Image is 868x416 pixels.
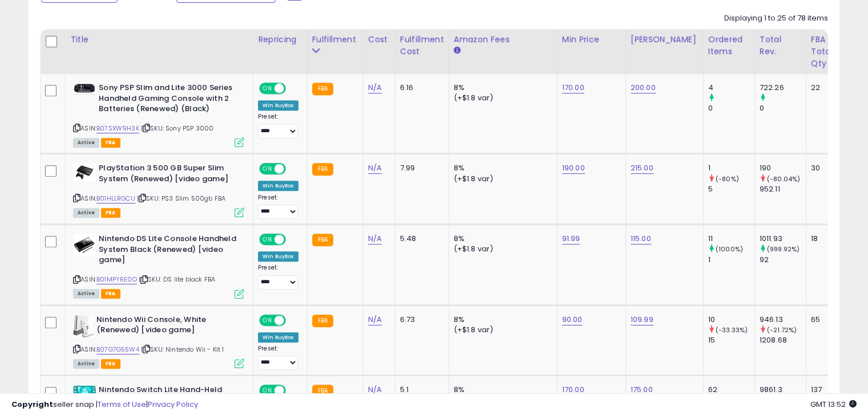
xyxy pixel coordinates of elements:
small: FBA [312,83,333,95]
div: (+$1.8 var) [454,174,548,184]
a: 200.00 [631,82,656,93]
span: FBA [101,208,120,218]
div: 65 [811,315,829,325]
div: 22 [811,83,829,93]
b: PlayStation 3 500 GB Super Slim System (Renewed) [video game] [99,163,237,187]
div: (+$1.8 var) [454,93,548,103]
div: 8% [454,163,548,173]
div: 5.48 [400,234,440,244]
small: Amazon Fees. [454,46,461,56]
div: Preset: [258,345,298,370]
span: OFF [284,84,302,93]
small: FBA [312,315,333,327]
div: Win BuyBox [258,332,298,342]
div: 30 [811,163,829,173]
a: 190.00 [562,162,585,174]
div: 1 [708,163,754,173]
a: B01HLLRGCU [96,194,135,203]
img: 31WdHJIACHL._SL40_.jpg [73,83,96,94]
div: 1011.93 [760,234,806,244]
div: ASIN: [73,315,244,368]
div: 6.73 [400,315,440,325]
div: ASIN: [73,83,244,146]
div: 0 [760,103,806,113]
a: B07G7G55W4 [96,345,139,354]
div: FBA Total Qty [811,34,833,70]
a: 115.00 [631,233,651,244]
div: Preset: [258,264,298,289]
div: seller snap | | [11,399,198,410]
img: 41guhQbJ1CL._SL40_.jpg [73,234,96,256]
div: Cost [368,34,390,46]
div: 8% [454,83,548,93]
div: 8% [454,315,548,325]
div: 1 [708,255,754,265]
div: Displaying 1 to 25 of 78 items [724,13,828,24]
a: N/A [368,314,382,325]
a: B01MPYRE0O [96,275,137,284]
a: 215.00 [631,162,653,174]
div: Preset: [258,194,298,219]
small: (-80%) [716,174,739,183]
span: OFF [284,164,302,174]
a: Privacy Policy [148,399,198,410]
div: (+$1.8 var) [454,325,548,335]
span: | SKU: DS lite black FBA [139,275,215,284]
b: Nintendo Wii Console, White (Renewed) [video game] [96,315,235,338]
span: ON [260,164,274,174]
div: 722.26 [760,83,806,93]
div: 7.99 [400,163,440,173]
span: ON [260,84,274,93]
div: 10 [708,315,754,325]
a: N/A [368,82,382,93]
small: (-33.33%) [716,325,748,335]
div: Amazon Fees [454,34,552,46]
span: FBA [101,359,120,369]
b: Sony PSP Slim and Lite 3000 Series Handheld Gaming Console with 2 Batteries (Renewed) (Black) [99,83,237,117]
span: 2025-10-11 13:52 GMT [810,399,857,410]
a: N/A [368,162,382,174]
span: All listings currently available for purchase on Amazon [73,289,99,299]
div: ASIN: [73,163,244,216]
span: OFF [284,315,302,325]
small: FBA [312,163,333,176]
div: 8% [454,234,548,244]
div: [PERSON_NAME] [631,34,699,46]
a: Terms of Use [98,399,146,410]
div: Preset: [258,113,298,138]
small: FBA [312,234,333,246]
div: 1208.68 [760,335,806,345]
div: ASIN: [73,234,244,297]
b: Nintendo DS Lite Console Handheld System Black (Renewed) [video game] [99,234,237,268]
span: ON [260,315,274,325]
div: 15 [708,335,754,345]
small: (-80.04%) [767,174,800,183]
a: B07SXW9H3K [96,124,139,133]
span: OFF [284,235,302,244]
span: All listings currently available for purchase on Amazon [73,359,99,369]
div: 4 [708,83,754,93]
div: 18 [811,234,829,244]
div: 6.16 [400,83,440,93]
div: Min Price [562,34,621,46]
div: Fulfillment Cost [400,34,444,58]
div: 946.13 [760,315,806,325]
img: 31cAeIW6PCL._SL40_.jpg [73,315,94,337]
span: All listings currently available for purchase on Amazon [73,138,99,148]
div: Fulfillment [312,34,358,46]
a: 91.99 [562,233,580,244]
small: (999.92%) [767,244,800,254]
div: 92 [760,255,806,265]
div: 952.11 [760,184,806,194]
div: Win BuyBox [258,100,298,111]
img: 41pHW4+W0rL._SL40_.jpg [73,163,96,181]
span: All listings currently available for purchase on Amazon [73,208,99,218]
div: Title [70,34,248,46]
span: | SKU: Sony PSP 3000 [141,124,213,133]
div: 190 [760,163,806,173]
div: Ordered Items [708,34,750,58]
div: Win BuyBox [258,251,298,262]
a: N/A [368,233,382,244]
div: Win BuyBox [258,181,298,191]
small: (1000%) [716,244,743,254]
